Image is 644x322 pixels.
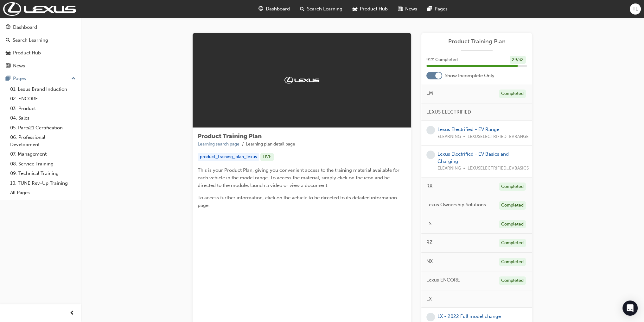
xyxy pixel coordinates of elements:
[6,63,10,69] span: news-icon
[393,3,422,15] a: news-iconNews
[3,20,78,73] button: DashboardSearch LearningProduct HubNews
[71,75,76,83] span: up-icon
[427,5,432,13] span: pages-icon
[426,220,431,227] span: LS
[8,94,78,104] a: 02. ENCORE
[499,258,526,266] div: Completed
[499,90,526,98] div: Completed
[426,108,471,116] span: LEXUS ELECTRIFIED
[13,24,37,31] div: Dashboard
[198,195,398,208] span: To access further information, click on the vehicle to be directed to its detailed information page.
[499,183,526,191] div: Completed
[6,25,10,30] span: guage-icon
[499,220,526,229] div: Completed
[13,75,26,82] div: Pages
[353,5,357,13] span: car-icon
[6,38,10,43] span: search-icon
[426,151,435,159] span: learningRecordVerb_NONE-icon
[468,165,529,172] span: LEXUSELECTRIFIED_EVBASICS
[3,47,78,59] a: Product Hub
[253,3,295,15] a: guage-iconDashboard
[398,5,403,13] span: news-icon
[260,153,274,161] div: LIVE
[258,5,263,13] span: guage-icon
[198,167,401,188] span: This is your Product Plan, giving you convenient access to the training material available for ea...
[445,72,494,79] span: Show Incomplete Only
[630,3,641,15] button: TL
[422,3,453,15] a: pages-iconPages
[3,34,78,46] a: Search Learning
[3,22,78,33] a: Dashboard
[8,178,78,188] a: 10. TUNE Rev-Up Training
[266,5,290,13] span: Dashboard
[3,73,78,84] button: Pages
[284,77,319,83] img: Trak
[437,313,501,319] a: LX - 2022 Full model change
[8,149,78,159] a: 07. Management
[426,56,458,64] span: 91 % Completed
[633,5,638,13] span: TL
[348,3,393,15] a: car-iconProduct Hub
[13,49,41,57] div: Product Hub
[437,133,461,140] span: ELEARNING
[8,123,78,133] a: 05. Parts21 Certification
[499,239,526,247] div: Completed
[426,183,432,190] span: RX
[307,5,342,13] span: Search Learning
[435,5,448,13] span: Pages
[426,38,527,45] a: Product Training Plan
[426,295,432,303] span: LX
[426,201,486,208] span: Lexus Ownership Solutions
[8,84,78,94] a: 01. Lexus Brand Induction
[3,2,76,16] img: Trak
[426,239,432,246] span: RZ
[198,153,259,161] div: product_training_plan_lexus
[499,276,526,285] div: Completed
[468,133,529,140] span: LEXUSELECTRIFIED_EVRANGE
[8,104,78,114] a: 03. Product
[70,309,74,317] span: prev-icon
[3,60,78,72] a: News
[13,37,48,44] div: Search Learning
[426,313,435,321] span: learningRecordVerb_NONE-icon
[8,188,78,198] a: All Pages
[405,5,417,13] span: News
[8,159,78,169] a: 08. Service Training
[437,165,461,172] span: ELEARNING
[300,5,304,13] span: search-icon
[8,133,78,149] a: 06. Professional Development
[13,62,25,70] div: News
[6,50,10,56] span: car-icon
[426,126,435,134] span: learningRecordVerb_NONE-icon
[8,169,78,178] a: 09. Technical Training
[295,3,348,15] a: search-iconSearch Learning
[510,56,526,64] div: 29 / 32
[622,300,638,316] div: Open Intercom Messenger
[426,90,433,97] span: LM
[426,258,433,265] span: NX
[437,151,509,164] a: Lexus Electrified - EV Basics and Charging
[360,5,388,13] span: Product Hub
[198,133,262,140] span: Product Training Plan
[6,76,10,82] span: pages-icon
[198,141,239,147] a: Learning search page
[8,113,78,123] a: 04. Sales
[437,127,499,132] a: Lexus Electrified - EV Range
[499,201,526,210] div: Completed
[246,141,295,148] li: Learning plan detail page
[426,276,460,284] span: Lexus ENCORE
